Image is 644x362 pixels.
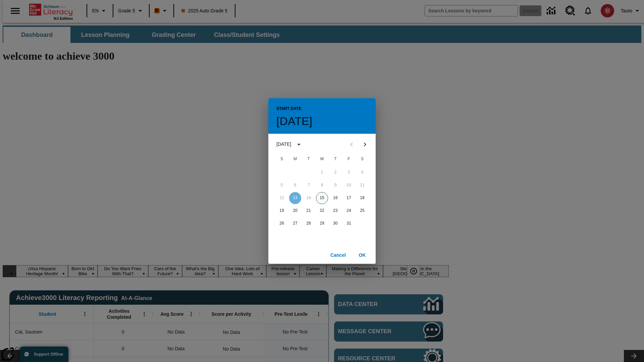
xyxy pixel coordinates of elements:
[289,153,301,166] span: Monday
[343,205,355,217] button: 24
[293,139,305,150] button: calendar view is open, switch to year view
[329,218,341,230] button: 30
[276,205,288,217] button: 19
[329,192,341,204] button: 16
[276,153,288,166] span: Sunday
[276,114,312,128] h4: [DATE]
[303,218,315,230] button: 28
[316,218,328,230] button: 29
[316,205,328,217] button: 22
[329,153,341,166] span: Thursday
[356,153,368,166] span: Saturday
[276,104,301,114] span: Start Date
[289,218,301,230] button: 27
[276,141,291,148] div: [DATE]
[343,153,355,166] span: Friday
[329,205,341,217] button: 23
[356,205,368,217] button: 25
[343,218,355,230] button: 31
[327,249,349,261] button: Cancel
[303,205,315,217] button: 21
[276,218,288,230] button: 26
[352,249,373,261] button: OK
[303,153,315,166] span: Tuesday
[356,192,368,204] button: 18
[358,138,372,151] button: Next month
[343,192,355,204] button: 17
[316,153,328,166] span: Wednesday
[289,205,301,217] button: 20
[316,192,328,204] button: 15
